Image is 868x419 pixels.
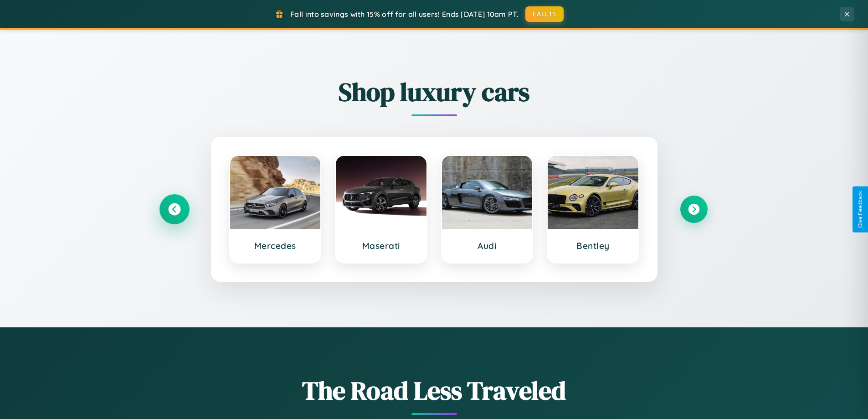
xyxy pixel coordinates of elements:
[161,373,708,408] h1: The Road Less Traveled
[557,240,629,251] h3: Bentley
[239,240,312,251] h3: Mercedes
[345,240,417,251] h3: Maserati
[525,6,564,22] button: FALL15
[161,74,708,109] h2: Shop luxury cars
[290,10,519,19] span: Fall into savings with 15% off for all users! Ends [DATE] 10am PT.
[857,191,863,228] div: Give Feedback
[451,240,524,251] h3: Audi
